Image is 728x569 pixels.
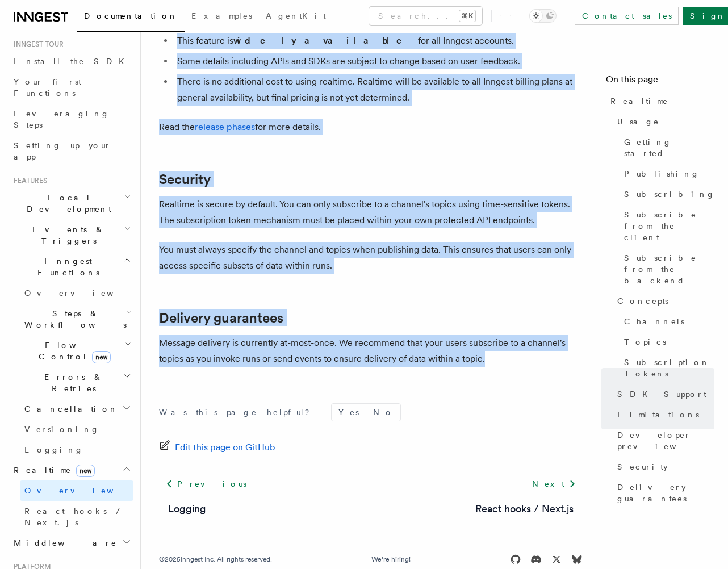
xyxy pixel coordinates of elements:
span: Subscribe from the backend [624,252,714,286]
a: Delivery guarantees [159,310,283,326]
span: Getting started [624,136,714,159]
span: Realtime [9,465,95,476]
strong: widely available [233,35,418,46]
span: Cancellation [20,403,118,415]
h4: On this page [606,73,714,91]
a: React hooks / Next.js [475,501,574,517]
span: Errors & Retries [20,371,123,394]
a: Install the SDK [9,51,133,72]
span: Subscription Tokens [624,357,714,379]
a: Topics [620,332,714,352]
span: new [92,351,111,363]
a: Previous [159,474,253,494]
span: Publishing [624,168,700,179]
span: Subscribing [624,189,715,200]
div: Inngest Functions [9,283,133,460]
span: Subscribe from the client [624,209,714,243]
span: Local Development [9,192,124,215]
span: Security [617,461,668,472]
span: Documentation [84,11,178,20]
span: Inngest Functions [9,256,123,278]
span: Concepts [617,295,668,307]
a: Documentation [77,3,185,32]
span: Developer preview [617,429,714,452]
p: Realtime is secure by default. You can only subscribe to a channel's topics using time-sensitive ... [159,196,583,228]
button: Steps & Workflows [20,303,133,335]
a: React hooks / Next.js [20,501,133,533]
button: Local Development [9,187,133,219]
a: We're hiring! [371,555,411,564]
a: release phases [195,122,255,132]
a: Next [525,474,583,494]
span: Install the SDK [14,57,131,66]
button: Yes [332,404,366,421]
a: Examples [185,3,259,31]
p: Message delivery is currently at-most-once. We recommend that your users subscribe to a channel's... [159,335,583,367]
span: Topics [624,336,666,348]
a: Developer preview [613,425,714,457]
a: Contact sales [575,7,679,25]
span: Flow Control [20,340,125,362]
a: AgentKit [259,3,333,31]
a: Realtime [606,91,714,111]
button: Realtimenew [9,460,133,480]
a: Subscribe from the backend [620,248,714,291]
a: Subscription Tokens [620,352,714,384]
span: AgentKit [266,11,326,20]
button: Inngest Functions [9,251,133,283]
button: Flow Controlnew [20,335,133,367]
span: Your first Functions [14,77,81,98]
a: Overview [20,480,133,501]
button: No [366,404,400,421]
span: Setting up your app [14,141,111,161]
button: Search...⌘K [369,7,482,25]
span: Inngest tour [9,40,64,49]
a: Publishing [620,164,714,184]
span: new [76,465,95,477]
a: Subscribing [620,184,714,204]
a: Channels [620,311,714,332]
a: Security [159,171,211,187]
button: Errors & Retries [20,367,133,399]
span: Versioning [24,425,99,434]
span: Middleware [9,537,117,549]
span: Events & Triggers [9,224,124,246]
kbd: ⌘K [459,10,475,22]
p: You must always specify the channel and topics when publishing data. This ensures that users can ... [159,242,583,274]
span: Leveraging Steps [14,109,110,129]
span: Features [9,176,47,185]
span: SDK Support [617,388,706,400]
a: SDK Support [613,384,714,404]
a: Getting started [620,132,714,164]
a: Setting up your app [9,135,133,167]
a: Logging [20,440,133,460]
span: Examples [191,11,252,20]
a: Delivery guarantees [613,477,714,509]
span: Overview [24,288,141,298]
a: Security [613,457,714,477]
span: Usage [617,116,659,127]
span: Channels [624,316,684,327]
button: Middleware [9,533,133,553]
button: Events & Triggers [9,219,133,251]
span: Overview [24,486,141,495]
p: Read the for more details. [159,119,583,135]
span: Delivery guarantees [617,482,714,504]
span: Limitations [617,409,699,420]
a: Concepts [613,291,714,311]
div: © 2025 Inngest Inc. All rights reserved. [159,555,272,564]
span: Steps & Workflows [20,308,127,330]
a: Leveraging Steps [9,103,133,135]
a: Overview [20,283,133,303]
a: Edit this page on GitHub [159,440,275,455]
span: Logging [24,445,83,454]
div: Realtimenew [9,480,133,533]
p: Was this page helpful? [159,407,317,418]
a: Logging [168,501,206,517]
button: Toggle dark mode [529,9,557,23]
a: Your first Functions [9,72,133,103]
span: Edit this page on GitHub [175,440,275,455]
a: Versioning [20,419,133,440]
a: Usage [613,111,714,132]
a: Limitations [613,404,714,425]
